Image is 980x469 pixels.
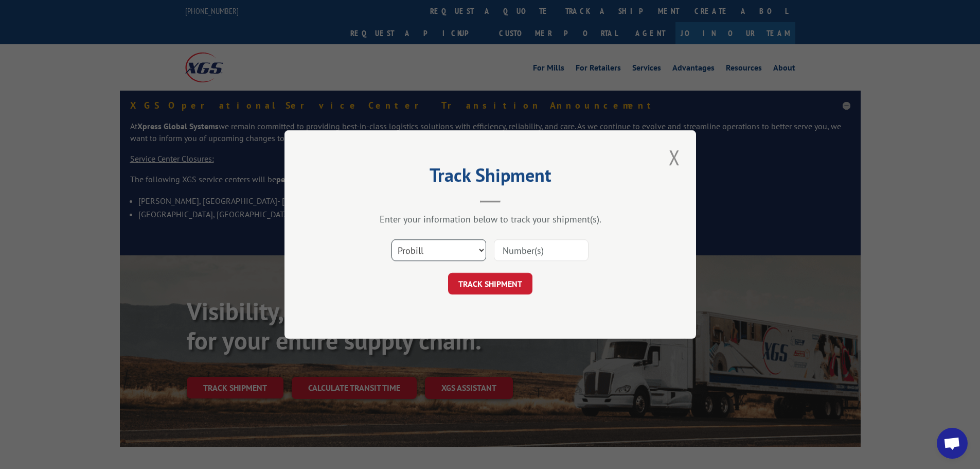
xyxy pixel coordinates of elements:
[666,143,683,171] button: Close modal
[336,168,645,187] h2: Track Shipment
[494,239,589,261] input: Number(s)
[336,213,645,225] div: Enter your information below to track your shipment(s).
[937,428,968,459] a: Open chat
[448,273,532,294] button: TRACK SHIPMENT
